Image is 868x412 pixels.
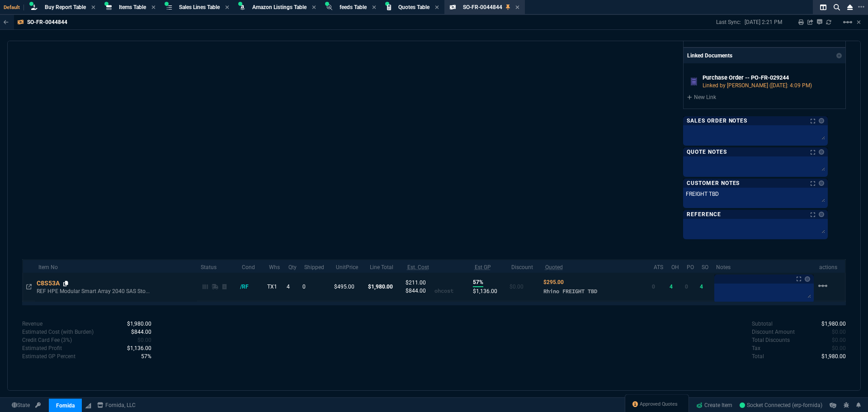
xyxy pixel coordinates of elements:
nx-icon: Close Tab [151,4,156,11]
span: 1980 [821,353,846,360]
span: Cost with burden [131,329,151,335]
div: C8S53A [37,279,68,288]
p: [DATE] 2:21 PM [745,19,782,26]
p: 57% [473,278,483,287]
span: 1980 [127,321,151,327]
p: spec.value [813,352,846,360]
p: $0.00 [509,283,540,291]
p: Quote Notes [687,148,727,156]
p: Reference [687,211,721,218]
p: undefined [752,328,795,336]
a: Create Item [693,398,736,412]
p: Sales Order Notes [687,117,747,124]
abbr: Estimated using estimated Cost with Burden [475,264,491,270]
div: /RF [240,283,257,291]
abbr: Quoted Cost and Sourcing Notes. Only applicable on Dash quotes. [545,264,563,270]
nx-icon: Back to Table [4,19,9,25]
th: Cond [238,260,265,273]
mat-icon: Example home icon [817,280,828,291]
td: TX1 [265,273,285,301]
nx-icon: Close Tab [91,4,95,11]
p: spec.value [118,320,151,328]
th: Qty [285,260,301,273]
span: 4 [700,284,703,290]
th: PO [683,260,698,273]
a: epSnva_pUg8PX5G4AAAN [740,401,822,409]
p: spec.value [824,328,846,336]
th: Notes [712,260,816,273]
th: ATS [650,260,668,273]
th: Shipped [301,260,332,273]
th: Whs [265,260,285,273]
p: spec.value [824,344,846,352]
p: Linked Documents [687,52,732,60]
p: spec.value [118,344,151,352]
span: Approved Quotes [640,401,678,408]
span: 0 [137,337,151,343]
th: UnitPrice [332,260,367,273]
th: SO [698,260,712,273]
p: Customer Notes [687,180,740,187]
nx-icon: Search [830,2,844,13]
span: Quoted Cost [543,279,564,285]
span: 0 [832,337,846,343]
span: Default [4,5,24,10]
span: 1136 [127,345,151,351]
p: $1,136.00 [473,287,506,295]
p: spec.value [824,336,846,344]
a: Hide Workbench [857,19,861,26]
nx-icon: Open New Tab [858,3,864,11]
span: Items Table [119,4,146,10]
span: Sales Lines Table [179,4,220,10]
p: undefined [752,352,764,360]
p: undefined [22,344,62,352]
a: API TOKEN [33,401,43,409]
p: spec.value [123,328,151,336]
p: undefined [22,320,42,328]
a: msbcCompanyName [94,401,138,409]
nx-icon: Split Panels [816,2,830,13]
tr: REF HPE Modular Smart Array 2040 SAS Storage Controller [23,273,845,301]
nx-icon: Close Tab [435,4,439,11]
span: Buy Report Table [45,4,86,10]
p: Linked by [PERSON_NAME] ([DATE]: 4:09 PM) [703,81,838,90]
nx-icon: Open In Opposite Panel [26,284,32,290]
p: ohcost [434,287,453,295]
nx-icon: Close Tab [515,4,519,11]
p: $844.00 [406,287,434,295]
th: OH [668,260,683,273]
span: feeds Table [340,4,367,10]
p: undefined [752,336,790,344]
th: actions [816,260,845,273]
th: Line Total [366,260,403,273]
span: Socket Connected (erp-fornida) [740,402,822,408]
th: Status [197,260,238,273]
span: 0 [832,329,846,335]
p: spec.value [129,336,151,344]
p: $1,980.00 [368,283,401,291]
mat-icon: Example home icon [842,17,853,28]
td: 4 [285,273,301,301]
p: REF HPE Modular Smart Array 2040 SAS Sto... [37,288,188,295]
p: undefined [752,320,773,328]
th: Discount [508,260,542,273]
p: Last Sync: [716,19,745,26]
span: 0 [685,284,688,290]
a: New Link [687,93,842,101]
p: Cost with burden [22,328,94,336]
span: Amazon Listings Table [252,4,307,10]
abbr: Estimated Cost with Burden [407,264,429,270]
p: spec.value [132,352,151,360]
nx-icon: Close Tab [312,4,316,11]
nx-icon: Close Tab [372,4,376,11]
td: 0 [301,273,332,301]
p: undefined [22,352,75,360]
p: undefined [22,336,72,344]
p: spec.value [813,320,846,328]
a: Global State [9,401,33,409]
span: 0 [652,284,655,290]
span: Rhino FREIGHT TBD [543,288,597,294]
span: SO-FR-0044844 [463,4,502,10]
p: undefined [752,344,760,352]
p: $211.00 [406,279,434,287]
